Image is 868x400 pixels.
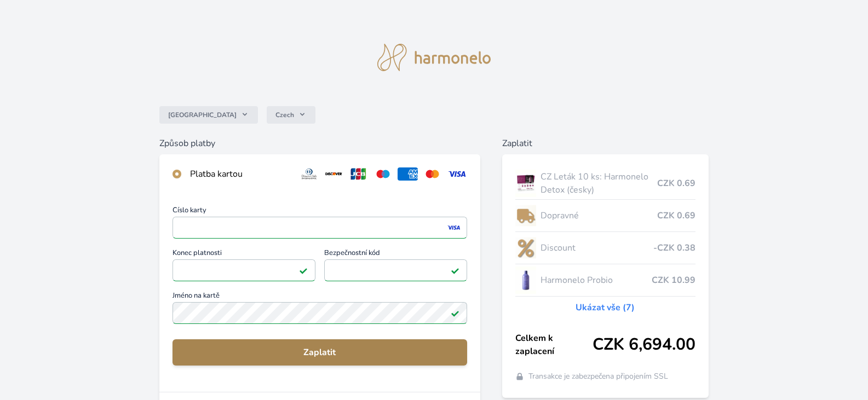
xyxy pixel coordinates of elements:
[173,339,467,366] button: Zaplatit
[398,167,418,181] img: amex.svg
[451,309,459,317] img: Platné pole
[528,371,668,382] span: Transakce je zabezpečena připojením SSL
[593,335,695,355] span: CZK 6,694.00
[377,44,491,71] img: logo.svg
[657,209,695,222] span: CZK 0.69
[541,209,657,222] span: Dopravné
[541,170,657,196] span: CZ Leták 10 ks: Harmonelo Detox (česky)
[541,241,653,254] span: Discount
[373,167,393,181] img: maestro.svg
[515,202,536,229] img: delivery-lo.png
[173,207,467,217] span: Číslo karty
[515,332,593,358] span: Celkem k zaplacení
[173,292,467,302] span: Jméno na kartě
[422,167,442,181] img: mc.svg
[329,263,462,278] iframe: Iframe pro bezpečnostní kód
[173,302,467,324] input: Jméno na kartěPlatné pole
[275,111,294,119] span: Czech
[159,106,258,124] button: [GEOGRAPHIC_DATA]
[515,234,536,262] img: discount-lo.png
[451,266,459,275] img: Platné pole
[348,167,369,181] img: jcb.svg
[446,223,461,233] img: visa
[515,170,536,197] img: letak_DETOX_nahled_x-lo.jpg
[515,266,536,294] img: CLEAN_PROBIO_se_stinem_x-lo.jpg
[447,167,467,181] img: visa.svg
[173,250,315,259] span: Konec platnosti
[324,250,467,259] span: Bezpečnostní kód
[177,263,311,278] iframe: Iframe pro datum vypršení platnosti
[657,177,695,190] span: CZK 0.69
[502,137,709,150] h6: Zaplatit
[652,274,695,287] span: CZK 10.99
[168,111,237,119] span: [GEOGRAPHIC_DATA]
[299,167,319,181] img: diners.svg
[299,266,308,275] img: Platné pole
[181,346,458,359] span: Zaplatit
[177,220,462,235] iframe: Iframe pro číslo karty
[653,241,695,254] span: -CZK 0.38
[190,167,291,181] div: Platba kartou
[324,167,344,181] img: discover.svg
[541,274,652,287] span: Harmonelo Probio
[576,301,635,314] a: Ukázat vše (7)
[159,137,480,150] h6: Způsob platby
[267,106,315,124] button: Czech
